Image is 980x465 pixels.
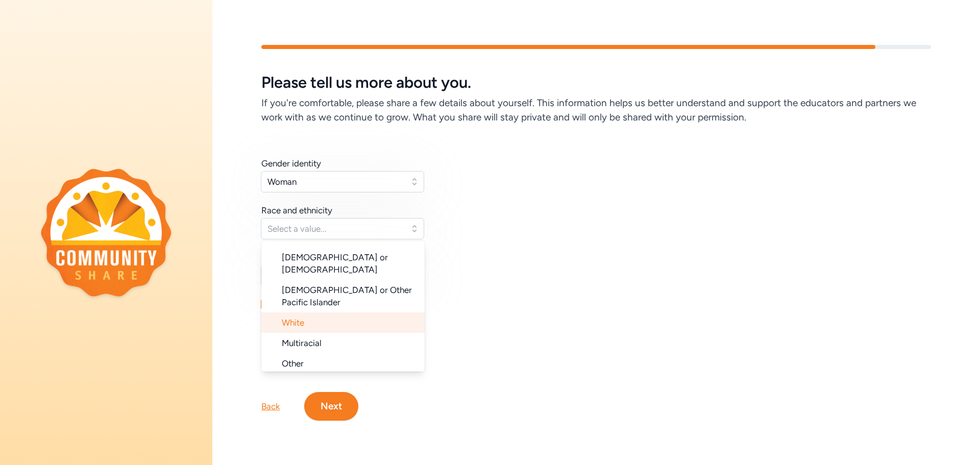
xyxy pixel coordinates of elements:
[261,218,424,239] button: Select a value...
[261,96,931,125] h6: If you're comfortable, please share a few details about yourself. This information helps us bette...
[267,176,403,188] span: Woman
[261,204,332,216] div: Race and ethnicity
[261,241,425,372] ul: Select a value...
[261,74,931,92] h5: Please tell us more about you.
[282,317,304,328] span: White
[282,285,412,307] span: [DEMOGRAPHIC_DATA] or Other Pacific Islander
[304,392,358,421] button: Next
[282,358,304,369] span: Other
[267,223,403,235] span: Select a value...
[261,157,321,169] div: Gender identity
[261,400,280,412] div: Back
[261,171,424,192] button: Woman
[41,168,171,296] img: logo
[282,252,388,275] span: [DEMOGRAPHIC_DATA] or [DEMOGRAPHIC_DATA]
[282,338,322,348] span: Multiracial
[282,232,410,242] span: Black or [DEMOGRAPHIC_DATA]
